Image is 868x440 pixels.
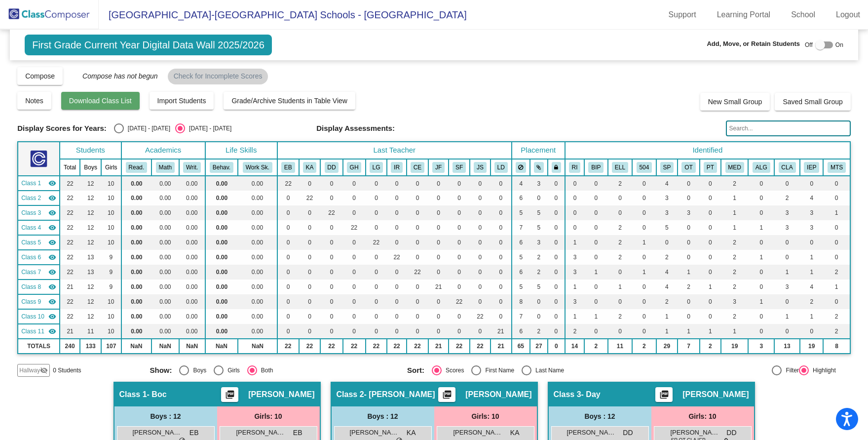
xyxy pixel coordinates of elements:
[366,250,387,265] td: 0
[753,162,770,173] button: ALG
[800,205,823,220] td: 3
[366,220,387,235] td: 0
[299,191,321,205] td: 22
[656,159,678,176] th: Speech Therapy Services
[491,159,512,176] th: Lexi Disanto
[21,208,41,217] span: Class 3
[470,191,491,205] td: 0
[185,124,231,133] div: [DATE] - [DATE]
[565,176,584,191] td: 0
[632,220,656,235] td: 0
[179,250,205,265] td: 0.00
[277,142,512,159] th: Last Teacher
[121,176,152,191] td: 0.00
[491,205,512,220] td: 0
[183,162,201,173] button: Writ.
[18,191,60,205] td: Kristin Arko - Arko
[656,220,678,235] td: 5
[343,220,366,235] td: 22
[584,220,607,235] td: 0
[565,205,584,220] td: 0
[325,162,339,173] button: DD
[25,97,43,105] span: Notes
[678,176,700,191] td: 0
[432,162,445,173] button: JF
[449,235,470,250] td: 0
[17,67,63,85] button: Compose
[530,159,548,176] th: Keep with students
[277,176,299,191] td: 22
[632,205,656,220] td: 0
[612,162,628,173] button: ELL
[370,162,383,173] button: LG
[101,159,121,176] th: Girls
[80,205,101,220] td: 12
[428,235,449,250] td: 0
[80,159,101,176] th: Boys
[632,176,656,191] td: 0
[277,191,299,205] td: 0
[60,250,80,265] td: 22
[428,191,449,205] td: 0
[18,176,60,191] td: Emily Boc - Boc
[387,205,406,220] td: 0
[21,194,41,202] span: Class 2
[205,191,238,205] td: 0.00
[678,205,700,220] td: 3
[238,250,277,265] td: 0.00
[299,159,321,176] th: Kristin Arko
[637,162,652,173] button: 504
[303,162,317,173] button: KA
[60,235,80,250] td: 22
[774,176,800,191] td: 0
[101,191,121,205] td: 10
[18,250,60,265] td: Isabella Robatin - Robatin
[320,250,342,265] td: 0
[428,176,449,191] td: 0
[700,159,721,176] th: Physical Therapy Services
[101,176,121,191] td: 10
[449,205,470,220] td: 0
[800,159,823,176] th: IEP Academic goals/Behavior goals
[18,205,60,220] td: Don Day - Day
[725,162,744,173] button: MED
[205,205,238,220] td: 0.00
[438,387,455,402] button: Print Students Details
[565,220,584,235] td: 0
[366,235,387,250] td: 22
[608,205,633,220] td: 0
[632,191,656,205] td: 0
[151,250,179,265] td: 0.00
[470,159,491,176] th: Julie Shields
[320,235,342,250] td: 0
[343,205,366,220] td: 0
[407,191,429,205] td: 0
[320,159,342,176] th: Don Day
[700,176,721,191] td: 0
[277,220,299,235] td: 0
[21,179,41,188] span: Class 1
[69,97,132,105] span: Download Class List
[238,191,277,205] td: 0.00
[179,205,205,220] td: 0.00
[748,235,774,250] td: 0
[470,205,491,220] td: 0
[774,220,800,235] td: 3
[316,124,395,133] span: Display Assessments:
[224,92,355,110] button: Grade/Archive Students in Table View
[243,162,272,173] button: Work Sk.
[681,162,695,173] button: OT
[343,191,366,205] td: 0
[721,235,749,250] td: 2
[179,191,205,205] td: 0.00
[343,250,366,265] td: 0
[453,162,466,173] button: SF
[366,176,387,191] td: 0
[366,159,387,176] th: Lisa Galosi
[823,235,850,250] td: 0
[588,162,604,173] button: BIP
[512,142,565,159] th: Placement
[205,235,238,250] td: 0.00
[565,159,584,176] th: Reading Intervention
[387,191,406,205] td: 0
